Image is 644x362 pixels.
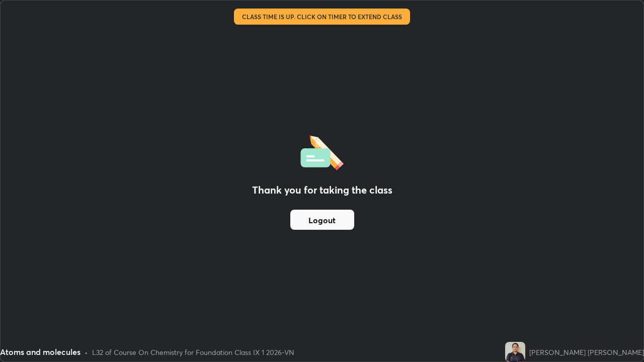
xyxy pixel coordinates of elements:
img: offlineFeedback.1438e8b3.svg [300,132,344,170]
div: • [85,347,88,357]
button: Logout [290,210,354,230]
h2: Thank you for taking the class [252,183,392,198]
div: [PERSON_NAME] [PERSON_NAME] [529,347,644,357]
img: 81c3a7b13da048919a43636ed7f3c882.jpg [505,342,525,362]
div: L32 of Course On Chemistry for Foundation Class IX 1 2026-VN [92,347,294,357]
